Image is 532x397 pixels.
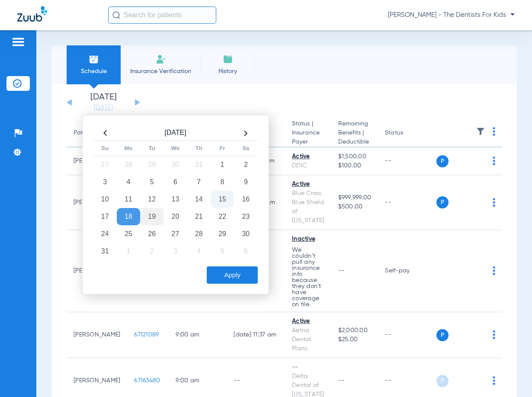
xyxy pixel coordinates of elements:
span: History [207,67,248,76]
div: Active [292,180,324,189]
img: group-dot-blue.svg [493,157,495,165]
button: Apply [207,266,258,284]
span: P [436,196,449,208]
span: $100.00 [338,161,372,170]
span: P [436,155,449,167]
div: Aetna Dental Plans [292,326,324,353]
span: -- [338,378,345,384]
span: Schedule [73,67,114,76]
span: Deductible [338,138,372,147]
span: [PERSON_NAME] - The Dentists For Kids [388,11,515,19]
td: -- [378,147,436,175]
img: hamburger-icon [11,37,25,47]
span: $25.00 [338,335,372,344]
div: Inactive [292,235,324,244]
span: $1,500.00 [338,152,372,161]
div: Blue Cross Blue Shield of [US_STATE] [292,189,324,225]
img: group-dot-blue.svg [493,330,495,339]
img: Search Icon [112,11,120,19]
th: Status | [285,119,331,147]
div: Active [292,152,324,161]
span: P [436,329,449,341]
span: Insurance Payer [292,128,324,147]
td: -- [378,312,436,358]
img: Schedule [89,54,99,64]
img: filter.svg [476,127,485,136]
td: [DATE] 11:37 AM [227,312,285,358]
span: P [436,375,449,387]
img: group-dot-blue.svg [493,127,495,136]
div: DDIC [292,161,324,170]
td: -- [378,175,436,230]
img: History [223,54,233,64]
div: -- [292,363,324,372]
iframe: Chat Widget [489,355,532,397]
span: -- [338,268,345,274]
td: 9:00 AM [169,312,227,358]
span: $500.00 [338,202,372,211]
img: group-dot-blue.svg [493,198,495,207]
div: Patient Name [74,128,112,138]
span: $999,999.00 [338,193,372,202]
th: Status [378,119,436,147]
div: Patient Name [74,128,120,138]
img: Zuub Logo [17,6,47,22]
div: Active [292,317,324,326]
span: 67121089 [134,332,159,338]
p: We couldn’t pull any insurance info because they don’t have coverage on file. [292,247,324,307]
input: Search for patients [108,6,216,24]
span: 67163480 [134,378,160,384]
th: [DATE] [117,126,234,141]
span: Insurance Verification [127,67,194,76]
span: $2,000.00 [338,326,372,335]
li: [DATE] [77,93,129,112]
img: Manual Insurance Verification [156,54,166,64]
td: Self-pay [378,230,436,312]
img: group-dot-blue.svg [493,266,495,275]
th: Remaining Benefits | [331,119,378,147]
td: [PERSON_NAME] [67,312,127,358]
a: [DATE] [77,103,129,112]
